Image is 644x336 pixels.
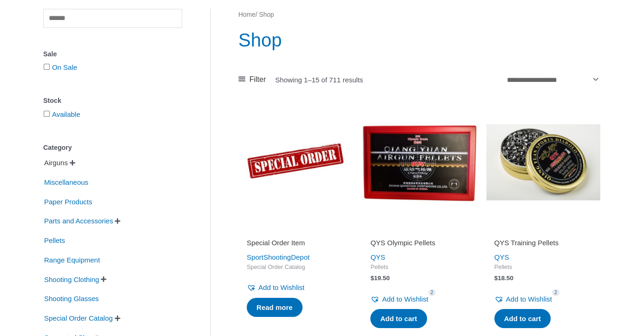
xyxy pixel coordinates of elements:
[43,197,93,205] a: Paper Products
[43,252,101,268] span: Range Equipment
[52,63,77,71] a: On Sale
[370,253,385,261] a: QYS
[362,105,476,219] img: QYS Olympic Pellets
[494,275,498,282] span: $
[43,255,101,263] a: Range Equipment
[238,105,353,219] img: Special Order Item
[247,253,309,261] a: SportShootingDepot
[486,105,600,219] img: QYS Training Pellets
[370,275,374,282] span: $
[275,76,363,83] p: Showing 1–15 of 711 results
[43,47,182,61] div: Sale
[43,272,100,288] span: Shooting Clothing
[238,9,600,21] nav: Breadcrumb
[247,298,302,317] a: Read more about “Special Order Item”
[101,276,106,282] span: 
[494,238,592,248] h2: QYS Training Pellets
[506,295,552,303] span: Add to Wishlist
[44,111,50,117] input: Available
[43,233,66,249] span: Pellets
[238,27,600,53] h1: Shop
[70,160,75,166] span: 
[115,315,120,322] span: 
[52,110,80,118] a: Available
[370,309,427,329] a: Add to cart: “QYS Olympic Pellets”
[43,236,66,244] a: Pellets
[494,263,592,271] span: Pellets
[43,291,100,307] span: Shooting Glasses
[43,141,182,155] div: Category
[494,293,552,306] a: Add to Wishlist
[43,310,114,326] span: Special Order Catalog
[504,72,600,87] select: Shop order
[494,225,592,236] iframe: Customer reviews powered by Trustpilot
[250,73,266,87] span: Filter
[43,178,89,186] a: Miscellaneous
[43,155,69,171] span: Airguns
[43,213,114,229] span: Parts and Accessories
[43,194,93,210] span: Paper Products
[494,309,551,329] a: Add to cart: “QYS Training Pellets”
[238,11,256,18] a: Home
[370,263,468,271] span: Pellets
[247,238,344,248] h2: Special Order Item
[115,218,120,224] span: 
[370,225,468,236] iframe: Customer reviews powered by Trustpilot
[43,275,100,282] a: Shooting Clothing
[552,289,559,296] span: 2
[247,281,304,294] a: Add to Wishlist
[382,295,428,303] span: Add to Wishlist
[247,225,344,236] iframe: Customer reviews powered by Trustpilot
[43,216,114,224] a: Parts and Accessories
[370,238,468,248] h2: QYS Olympic Pellets
[494,275,513,282] bdi: 18.50
[370,275,389,282] bdi: 19.50
[43,314,114,322] a: Special Order Catalog
[44,64,50,70] input: On Sale
[43,94,182,108] div: Stock
[494,238,592,251] a: QYS Training Pellets
[370,238,468,251] a: QYS Olympic Pellets
[238,73,266,87] a: Filter
[247,263,344,271] span: Special Order Catalog
[43,294,100,302] a: Shooting Glasses
[370,293,428,306] a: Add to Wishlist
[494,253,509,261] a: QYS
[428,289,436,296] span: 2
[247,238,344,251] a: Special Order Item
[258,283,304,291] span: Add to Wishlist
[43,175,89,190] span: Miscellaneous
[43,158,69,166] a: Airguns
